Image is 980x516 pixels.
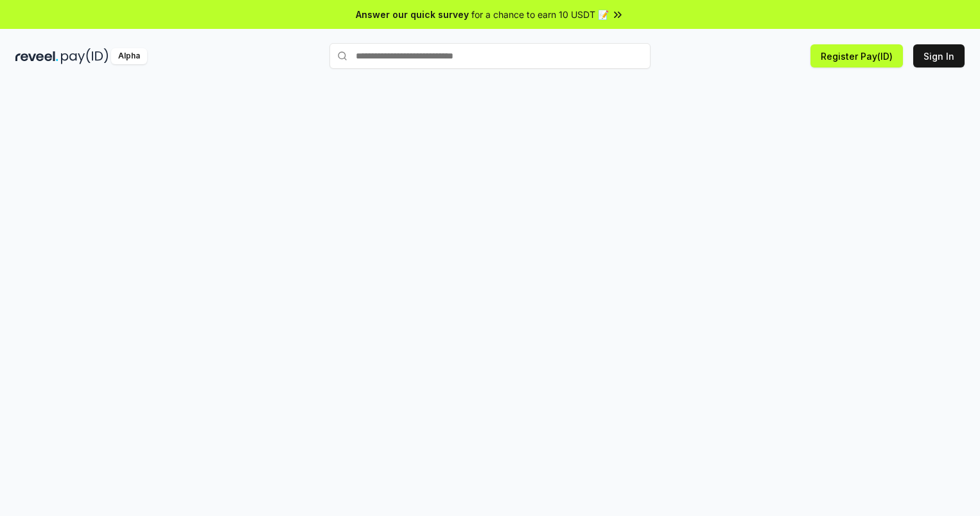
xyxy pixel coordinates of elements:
[471,8,609,21] span: for a chance to earn 10 USDT 📝
[913,44,965,67] button: Sign In
[61,48,109,64] img: pay_id
[15,48,58,64] img: reveel_dark
[810,44,903,67] button: Register Pay(ID)
[356,8,469,21] span: Answer our quick survey
[111,48,147,64] div: Alpha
